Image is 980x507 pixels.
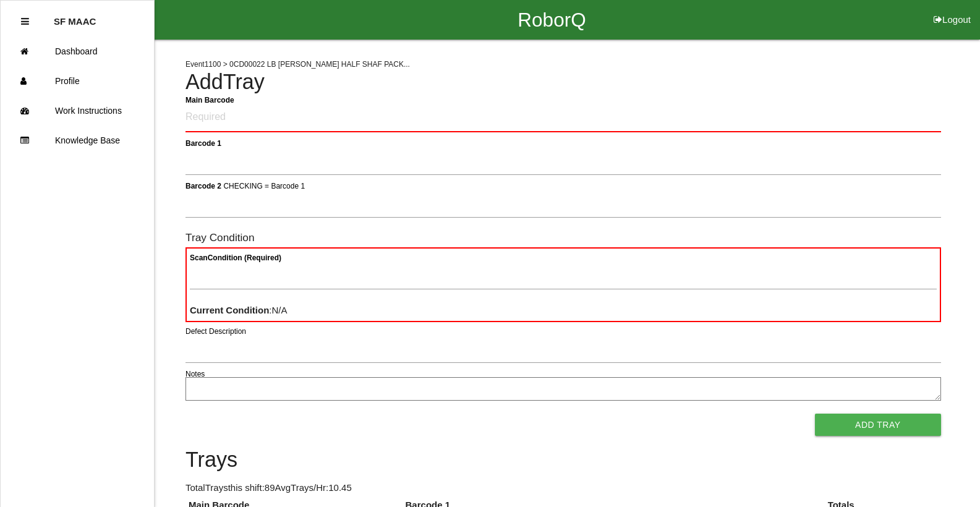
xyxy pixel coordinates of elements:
b: Main Barcode [185,95,234,104]
a: Knowledge Base [1,126,154,155]
div: Close [21,7,29,36]
label: Notes [185,369,205,380]
p: SF MAAC [54,7,96,27]
span: Event 1100 > 0CD00022 LB [PERSON_NAME] HALF SHAF PACK... [185,60,410,69]
h4: Add Tray [185,70,941,94]
a: Dashboard [1,36,154,66]
a: Profile [1,66,154,96]
a: Work Instructions [1,96,154,126]
span: : N/A [190,305,288,315]
h4: Trays [185,448,941,472]
label: Defect Description [185,326,246,337]
button: Add Tray [815,414,941,436]
input: Required [185,103,941,132]
b: Current Condition [190,305,269,315]
b: Scan Condition (Required) [190,253,281,262]
h6: Tray Condition [185,232,941,244]
b: Barcode 2 [185,181,221,190]
b: Barcode 1 [185,138,221,147]
p: Total Trays this shift: 89 Avg Trays /Hr: 10.45 [185,481,941,495]
span: CHECKING = Barcode 1 [223,181,305,190]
